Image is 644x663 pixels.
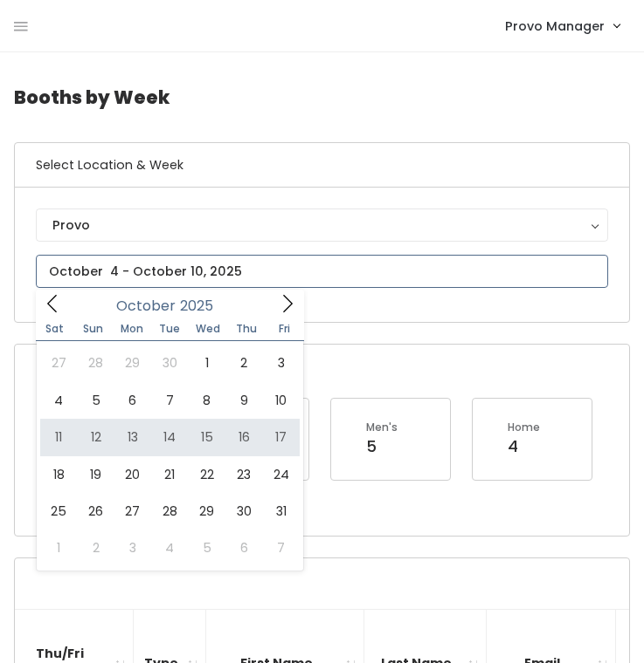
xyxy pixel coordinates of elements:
input: Year [176,295,228,317]
span: October 9, 2025 [225,382,262,419]
input: October 4 - October 10, 2025 [36,255,608,288]
span: October 25, 2025 [40,493,77,530]
span: November 5, 2025 [189,530,225,566]
span: Fri [266,324,304,334]
span: October 17, 2025 [262,419,299,455]
span: October 23, 2025 [225,456,262,493]
span: October 18, 2025 [40,456,77,493]
span: October 20, 2025 [114,456,151,493]
span: October 3, 2025 [262,345,299,381]
span: Thu [227,324,266,334]
span: October 22, 2025 [189,456,225,493]
span: Provo Manager [505,17,605,36]
span: October 14, 2025 [151,419,188,455]
span: October 5, 2025 [77,382,114,419]
span: October 10, 2025 [262,382,299,419]
span: October [116,299,176,313]
span: October 21, 2025 [151,456,188,493]
span: October 31, 2025 [262,493,299,530]
div: Provo [52,215,592,235]
span: September 28, 2025 [77,345,114,381]
div: Men's [366,420,398,435]
span: October 30, 2025 [225,493,262,530]
span: November 2, 2025 [77,530,114,566]
span: November 1, 2025 [40,530,77,566]
span: Tue [150,324,189,334]
span: October 1, 2025 [189,345,225,381]
span: November 6, 2025 [225,530,262,566]
span: October 26, 2025 [77,493,114,530]
h6: Select Location & Week [15,143,629,188]
div: 4 [508,435,540,458]
span: September 30, 2025 [151,345,188,381]
span: Sun [74,324,113,334]
span: October 2, 2025 [225,345,262,381]
span: October 16, 2025 [225,419,262,455]
span: October 8, 2025 [189,382,225,419]
button: Provo [36,208,608,242]
span: October 4, 2025 [40,382,77,419]
span: October 13, 2025 [114,419,151,455]
span: October 6, 2025 [114,382,151,419]
span: November 4, 2025 [151,530,188,566]
span: Mon [113,324,151,334]
span: September 29, 2025 [114,345,151,381]
a: Provo Manager [488,7,637,44]
span: November 3, 2025 [114,530,151,566]
span: October 12, 2025 [77,419,114,455]
span: October 19, 2025 [77,456,114,493]
span: October 27, 2025 [114,493,151,530]
span: November 7, 2025 [262,530,299,566]
span: October 7, 2025 [151,382,188,419]
span: Wed [189,324,227,334]
div: 5 [366,435,398,458]
span: October 11, 2025 [40,419,77,455]
span: October 24, 2025 [262,456,299,493]
span: October 28, 2025 [151,493,188,530]
span: October 29, 2025 [189,493,225,530]
h4: Booths by Week [14,73,630,121]
div: Home [508,420,540,435]
span: September 27, 2025 [40,345,77,381]
span: Sat [36,324,74,334]
span: October 15, 2025 [189,419,225,455]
